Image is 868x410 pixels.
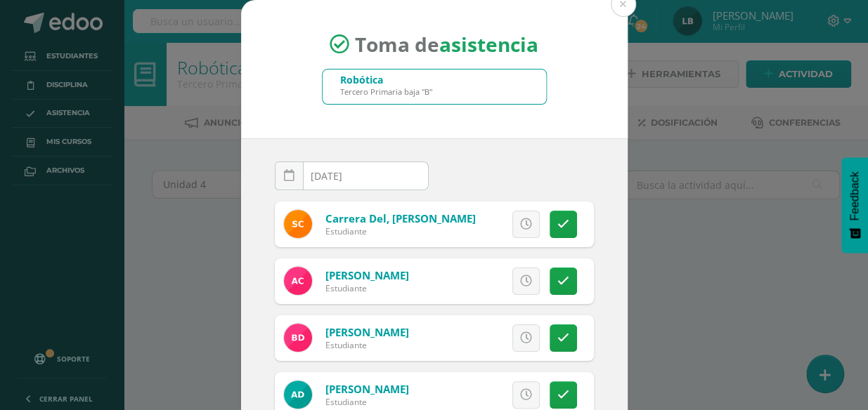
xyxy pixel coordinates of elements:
[325,382,409,396] a: [PERSON_NAME]
[325,225,476,237] div: Estudiante
[325,339,409,351] div: Estudiante
[446,211,484,237] span: Excusa
[325,396,409,408] div: Estudiante
[284,381,312,409] img: d29a4471dc91c18d518a1dac6f4521fa.png
[446,325,484,351] span: Excusa
[325,268,409,282] a: [PERSON_NAME]
[848,171,861,220] span: Feedback
[340,86,432,97] div: Tercero Primaria baja "B"
[323,70,546,104] input: Busca un grado o sección aquí...
[325,325,409,339] a: [PERSON_NAME]
[340,73,432,86] div: Robótica
[325,211,476,225] a: Carrera del, [PERSON_NAME]
[841,157,868,253] button: Feedback - Mostrar encuesta
[284,267,312,295] img: 5e84571e15a10e0d9f0f96342587bf1e.png
[446,268,484,294] span: Excusa
[446,382,484,408] span: Excusa
[284,210,312,238] img: d300575babbca80b10ee7266c5f958f7.png
[439,31,538,58] strong: asistencia
[325,282,409,294] div: Estudiante
[284,324,312,352] img: dd667785afa1c39722fa5eeef9c7da0f.png
[276,162,428,190] input: Fecha de Inasistencia
[355,31,538,58] span: Toma de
